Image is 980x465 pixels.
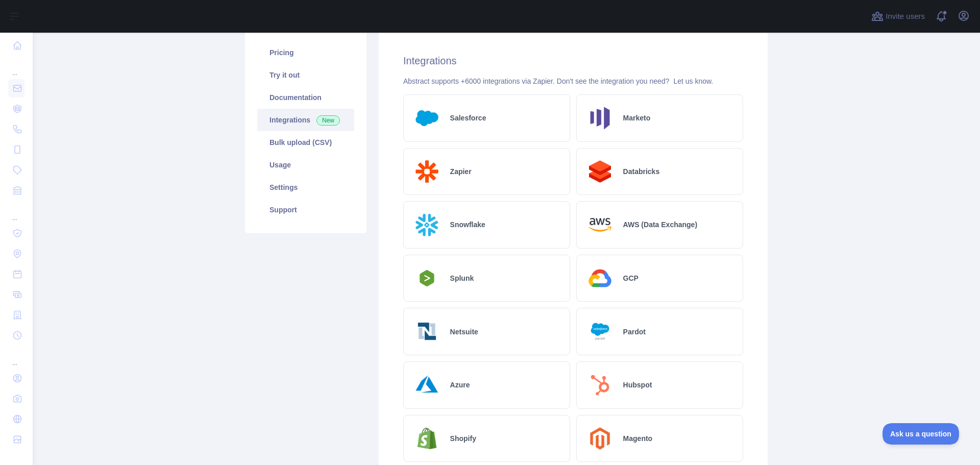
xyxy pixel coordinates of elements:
[412,267,442,289] img: Logo
[316,115,340,126] span: New
[412,157,442,187] img: Logo
[450,113,486,123] h2: Salesforce
[257,41,354,64] a: Pricing
[257,131,354,154] a: Bulk upload (CSV)
[623,219,697,230] h2: AWS (Data Exchange)
[8,347,24,367] div: ...
[450,380,470,390] h2: Azure
[585,263,615,293] img: Logo
[623,433,653,444] h2: Magento
[623,380,652,390] h2: Hubspot
[886,11,925,22] span: Invite users
[585,210,615,240] img: Logo
[585,424,615,454] img: Logo
[412,370,442,400] img: Logo
[8,202,24,222] div: ...
[450,433,476,444] h2: Shopify
[869,8,927,25] button: Invite users
[403,54,743,68] h2: Integrations
[8,57,24,77] div: ...
[412,210,442,240] img: Logo
[257,154,354,176] a: Usage
[623,166,660,177] h2: Databricks
[623,327,646,337] h2: Pardot
[257,109,354,131] a: Integrations New
[585,316,615,347] img: Logo
[412,103,442,133] img: Logo
[450,273,474,283] h2: Splunk
[403,76,743,86] div: Abstract supports +6000 integrations via Zapier. Don't see the integration you need?
[585,370,615,400] img: Logo
[673,76,713,86] button: Let us know.
[450,327,478,337] h2: Netsuite
[450,166,472,177] h2: Zapier
[257,176,354,199] a: Settings
[412,316,442,347] img: Logo
[257,64,354,86] a: Try it out
[257,86,354,109] a: Documentation
[623,273,639,283] h2: GCP
[585,103,615,133] img: Logo
[412,424,442,454] img: Logo
[257,199,354,221] a: Support
[883,423,960,445] iframe: Toggle Customer Support
[585,157,615,187] img: Logo
[450,219,485,230] h2: Snowflake
[623,113,651,123] h2: Marketo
